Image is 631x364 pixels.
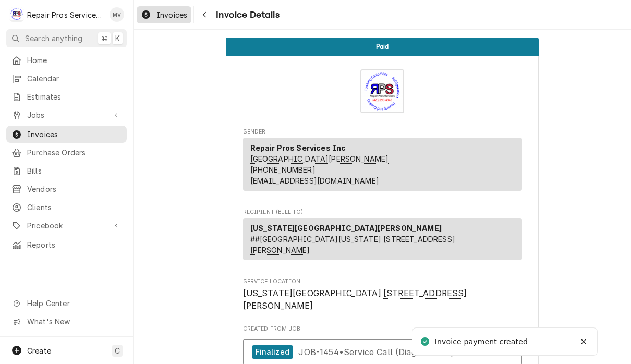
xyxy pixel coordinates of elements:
[243,138,522,195] div: Sender
[213,8,279,22] span: Invoice Details
[243,277,522,312] div: Service Location
[27,91,122,102] span: Estimates
[115,345,120,356] span: C
[27,220,106,231] span: Pricebook
[243,277,522,286] span: Service Location
[376,43,389,50] span: Paid
[27,165,122,176] span: Bills
[156,9,187,20] span: Invoices
[243,325,522,333] span: Created From Job
[27,316,120,327] span: What's New
[243,208,522,216] span: Recipient (Bill To)
[250,224,442,233] strong: [US_STATE][GEOGRAPHIC_DATA][PERSON_NAME]
[27,129,122,140] span: Invoices
[27,110,106,120] span: Jobs
[27,55,122,66] span: Home
[6,236,127,253] a: Reports
[6,106,127,124] a: Go to Jobs
[435,336,530,347] div: Invoice payment created
[250,176,379,185] a: [EMAIL_ADDRESS][DOMAIN_NAME]
[110,7,124,22] div: Mindy Volker's Avatar
[6,52,127,69] a: Home
[6,126,127,143] a: Invoices
[243,208,522,265] div: Invoice Recipient
[6,144,127,161] a: Purchase Orders
[27,147,122,158] span: Purchase Orders
[196,6,213,23] button: Navigate back
[250,143,346,152] strong: Repair Pros Services Inc
[6,70,127,87] a: Calendar
[27,73,122,84] span: Calendar
[243,218,522,264] div: Recipient (Bill To)
[6,199,127,216] a: Clients
[25,33,82,44] span: Search anything
[298,346,469,357] span: JOB-1454 • Service Call (Diagnosis/Repair)
[27,184,122,195] span: Vendors
[243,287,522,312] span: Service Location
[243,128,522,136] span: Sender
[27,9,104,20] div: Repair Pros Services Inc
[250,235,455,255] span: ##[GEOGRAPHIC_DATA][US_STATE]
[243,128,522,196] div: Invoice Sender
[226,38,539,56] div: Status
[27,239,122,250] span: Reports
[243,218,522,260] div: Recipient (Bill To)
[27,298,120,309] span: Help Center
[6,88,127,105] a: Estimates
[250,165,315,174] a: [PHONE_NUMBER]
[6,180,127,198] a: Vendors
[6,162,127,179] a: Bills
[6,29,127,47] button: Search anything⌘K
[252,345,293,359] div: Finalized
[27,202,122,213] span: Clients
[9,7,24,22] div: Repair Pros Services Inc's Avatar
[6,295,127,312] a: Go to Help Center
[6,313,127,330] a: Go to What's New
[6,217,127,234] a: Go to Pricebook
[101,33,108,44] span: ⌘
[9,7,24,22] div: R
[243,288,467,311] span: [US_STATE][GEOGRAPHIC_DATA]
[137,6,191,23] a: Invoices
[27,346,51,355] span: Create
[243,138,522,191] div: Sender
[115,33,120,44] span: K
[110,7,124,22] div: MV
[360,69,404,113] img: Logo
